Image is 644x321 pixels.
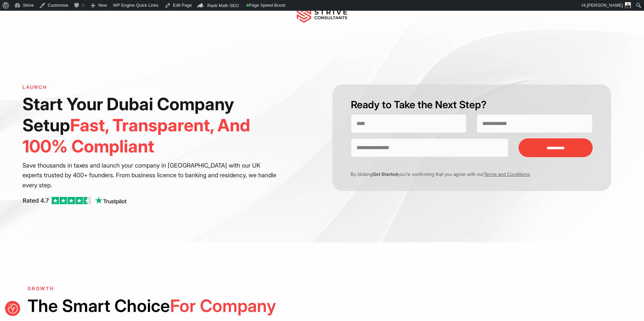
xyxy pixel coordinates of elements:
[207,3,239,8] span: Rank Math SEO
[322,84,622,191] form: Contact form
[22,115,250,156] span: Fast, Transparent, And 100% Compliant
[346,171,587,178] p: By clicking you’re confirming that you agree with our .
[8,304,18,314] img: Revisit consent button
[22,93,280,157] h1: Start Your Dubai Company Setup
[297,6,347,23] img: main-logo.svg
[484,171,530,177] a: Terms and Conditions
[351,98,592,112] h2: Ready to Take the Next Step?
[28,286,317,292] h6: GROWTH
[587,3,623,8] span: [PERSON_NAME]
[8,304,18,314] button: Consent Preferences
[22,160,280,191] p: Save thousands in taxes and launch your company in [GEOGRAPHIC_DATA] with our UK experts trusted ...
[373,171,397,177] strong: Get Started
[22,84,280,90] h6: LAUNCH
